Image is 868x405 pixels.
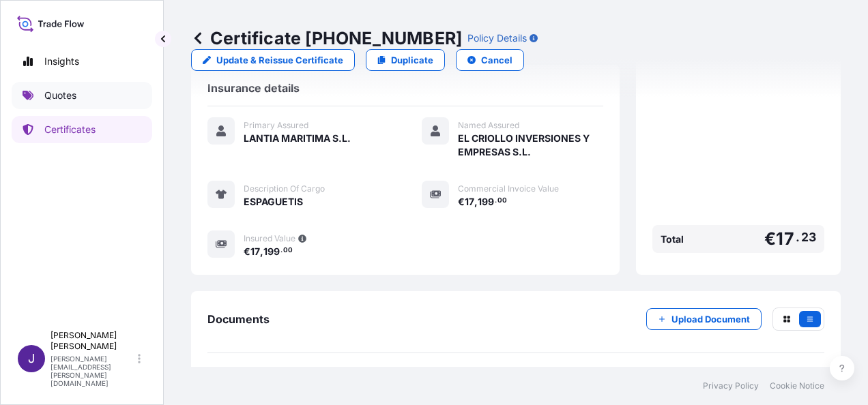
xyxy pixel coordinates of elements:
p: Update & Reissue Certificate [216,53,343,67]
button: Cancel [456,49,524,71]
span: 17 [465,197,474,207]
span: Insured Value [244,233,295,244]
span: € [244,247,250,256]
span: Primary Assured [244,120,308,131]
span: 199 [263,247,280,256]
a: Cookie Notice [770,380,824,391]
span: EL CRIOLLO INVERSIONES Y EMPRESAS S.L. [458,132,603,159]
a: Duplicate [366,49,445,71]
span: 17 [250,247,260,256]
span: € [458,197,465,207]
span: Description Of Cargo [244,183,325,194]
a: Certificates [12,116,152,143]
p: Insights [44,55,79,68]
p: Quotes [44,89,76,102]
span: . [796,233,800,241]
span: 00 [497,198,507,203]
span: . [280,248,283,253]
span: , [260,247,263,256]
a: Privacy Policy [703,380,759,391]
span: Commercial Invoice Value [458,183,559,194]
a: Quotes [12,82,152,109]
p: Certificate [PHONE_NUMBER] [191,27,462,49]
p: Upload Document [671,312,750,326]
span: 17 [776,230,794,247]
span: 23 [801,233,816,241]
p: Certificates [44,123,96,136]
span: . [495,198,497,203]
span: 00 [283,248,293,253]
span: Documents [207,312,270,326]
span: LANTIA MARITIMA S.L. [244,132,351,145]
p: Cancel [481,53,512,67]
p: Duplicate [391,53,433,67]
p: [PERSON_NAME][EMAIL_ADDRESS][PERSON_NAME][DOMAIN_NAME] [50,355,135,387]
a: Insights [12,48,152,75]
p: [PERSON_NAME] [PERSON_NAME] [50,330,135,352]
button: Upload Document [646,308,762,330]
span: Total [661,232,684,246]
span: Named Assured [458,120,519,131]
p: Policy Details [467,31,527,45]
span: € [764,230,776,247]
span: ESPAGUETIS [244,195,303,209]
span: 199 [478,197,494,207]
span: J [28,352,35,365]
span: , [474,197,478,207]
a: Update & Reissue Certificate [191,49,355,71]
